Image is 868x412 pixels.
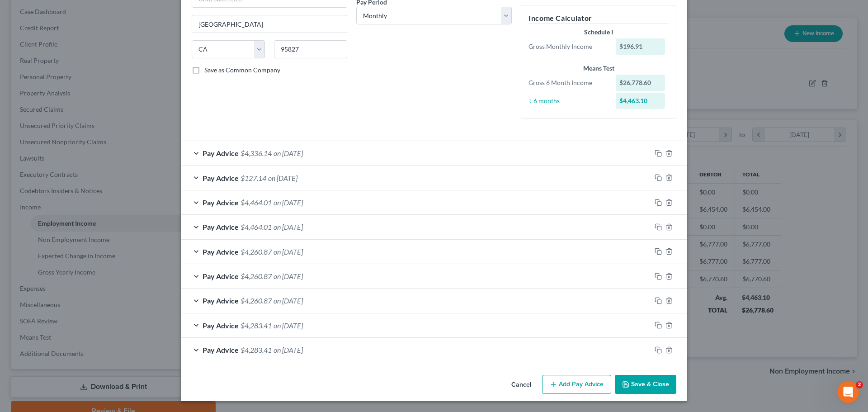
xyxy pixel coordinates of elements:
span: on [DATE] [274,149,303,157]
span: $4,260.87 [241,296,272,305]
button: Add Pay Advice [542,375,611,394]
button: Save & Close [615,375,676,394]
span: on [DATE] [274,247,303,256]
span: $4,283.41 [241,346,272,354]
span: $4,260.87 [241,247,272,256]
span: Pay Advice [203,149,239,157]
span: Pay Advice [203,346,239,354]
div: Means Test [528,64,669,73]
span: 2 [856,381,863,388]
span: on [DATE] [268,174,297,182]
input: Enter zip... [274,40,347,58]
span: Pay Advice [203,223,239,231]
span: $4,464.01 [241,223,272,231]
span: Pay Advice [203,247,239,256]
button: Cancel [504,376,538,394]
span: Pay Advice [203,198,239,207]
div: Schedule I [528,28,669,37]
div: Gross 6 Month Income [524,78,611,87]
div: ÷ 6 months [524,96,611,105]
div: $4,463.10 [616,93,665,109]
span: $4,260.87 [241,272,272,280]
span: on [DATE] [274,321,303,330]
span: Save as Common Company [204,66,280,74]
div: Gross Monthly Income [524,42,611,51]
div: $196.91 [616,38,665,55]
iframe: Intercom live chat [837,381,859,403]
span: Pay Advice [203,321,239,330]
h5: Income Calculator [528,13,669,24]
span: $4,464.01 [241,198,272,207]
span: $4,283.41 [241,321,272,330]
span: on [DATE] [274,296,303,305]
div: $26,778.60 [616,75,665,91]
span: on [DATE] [274,223,303,231]
span: on [DATE] [274,198,303,207]
input: Enter city... [192,15,347,33]
span: on [DATE] [274,272,303,280]
span: Pay Advice [203,272,239,280]
span: Pay Advice [203,174,239,182]
span: on [DATE] [274,346,303,354]
span: Pay Advice [203,296,239,305]
span: $4,336.14 [241,149,272,157]
span: $127.14 [241,174,266,182]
